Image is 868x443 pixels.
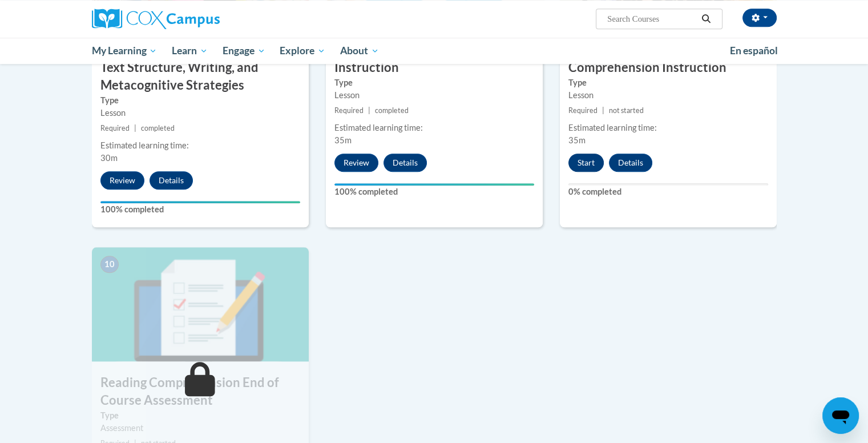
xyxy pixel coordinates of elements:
h3: Deep Reading Comprehension: Text Structure, Writing, and Metacognitive Strategies [92,41,309,94]
span: Engage [223,44,265,58]
button: Account Settings [742,9,777,27]
a: Engage [215,38,273,64]
a: En español [722,39,785,63]
span: My Learning [91,44,157,58]
label: 100% completed [334,186,534,198]
span: 30m [100,153,118,163]
button: Details [383,154,427,172]
a: Learn [164,38,215,64]
div: Lesson [100,107,300,119]
a: My Learning [84,38,165,64]
a: About [333,38,386,64]
label: Type [334,76,534,89]
span: 35m [568,135,586,145]
button: Details [150,171,193,190]
div: Lesson [568,89,768,102]
div: Estimated learning time: [568,122,768,134]
button: Start [568,154,604,172]
label: Type [100,409,300,422]
div: Your progress [100,201,300,203]
button: Review [100,171,144,190]
label: 100% completed [100,203,300,216]
button: Details [609,154,652,172]
a: Cox Campus [92,9,309,29]
button: Search [697,12,714,26]
span: | [602,106,604,115]
span: Learn [172,44,208,58]
span: Required [334,106,364,115]
label: Type [568,76,768,89]
span: En español [730,45,778,57]
div: Assessment [100,422,300,434]
div: Estimated learning time: [100,139,300,152]
div: Lesson [334,89,534,102]
span: not started [609,106,644,115]
img: Cox Campus [92,9,220,29]
span: 35m [334,135,352,145]
div: Your progress [334,183,534,186]
label: 0% completed [568,186,768,198]
span: Required [100,124,130,132]
span: | [134,124,136,132]
input: Search Courses [606,12,697,26]
span: Required [568,106,597,115]
button: Review [334,154,378,172]
label: Type [100,94,300,107]
img: Course Image [92,247,309,361]
h3: Reading Comprehension End of Course Assessment [92,374,309,409]
div: Main menu [75,38,794,64]
span: completed [375,106,409,115]
span: About [340,44,379,58]
span: 10 [100,256,119,273]
span: | [368,106,370,115]
span: completed [141,124,175,132]
iframe: Button to launch messaging window [822,397,859,434]
a: Explore [272,38,333,64]
span: Explore [280,44,325,58]
div: Estimated learning time: [334,122,534,134]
